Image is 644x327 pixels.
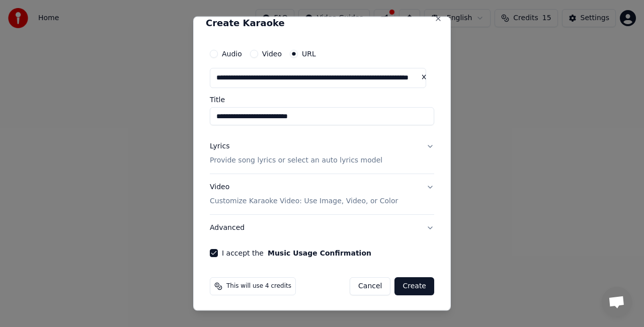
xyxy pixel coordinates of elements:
div: Video [210,182,398,206]
label: I accept the [222,249,371,256]
button: I accept the [268,249,371,256]
button: Cancel [350,277,390,295]
span: This will use 4 credits [226,282,291,290]
button: VideoCustomize Karaoke Video: Use Image, Video, or Color [210,174,434,214]
label: Video [262,50,282,57]
label: Title [210,96,434,103]
button: LyricsProvide song lyrics or select an auto lyrics model [210,133,434,174]
label: Audio [222,50,242,57]
p: Customize Karaoke Video: Use Image, Video, or Color [210,196,398,206]
div: Lyrics [210,141,229,151]
p: Provide song lyrics or select an auto lyrics model [210,155,382,165]
label: URL [302,50,316,57]
h2: Create Karaoke [206,19,438,28]
button: Advanced [210,214,434,240]
button: Create [394,277,434,295]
